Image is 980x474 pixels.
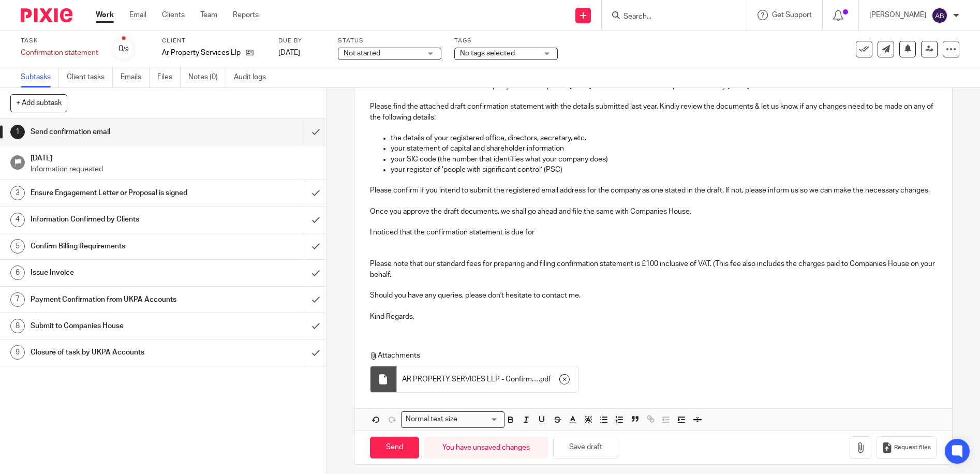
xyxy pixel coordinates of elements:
div: Confirmation statement [21,48,98,58]
button: Save draft [553,437,618,459]
button: Request files [877,436,937,460]
p: Attachments [370,350,918,361]
p: Once you approve the draft documents, we shall go ahead and file the same with Companies House. [370,206,937,217]
p: Information requested [31,164,316,174]
p: the details of your registered office, directors, secretary, etc. [391,133,937,143]
input: Search [622,12,716,22]
div: 8 [10,319,25,333]
div: Search for option [401,411,504,427]
h1: Closure of task by UKPA Accounts [31,345,206,360]
h1: Submit to Companies House [31,318,206,334]
p: [PERSON_NAME] [869,10,926,20]
span: Request files [894,443,931,452]
h1: Issue Invoice [31,265,206,280]
div: 0 [118,43,129,55]
button: + Add subtask [10,94,67,112]
div: . [397,366,578,392]
a: Work [96,10,114,20]
img: Pixie [21,8,72,22]
label: Tags [454,37,558,45]
div: 9 [10,345,25,360]
div: 4 [10,213,25,227]
input: Send [370,437,419,459]
h1: Payment Confirmation from UKPA Accounts [31,292,206,307]
a: Files [157,67,181,87]
p: Kind Regards, [370,312,937,322]
div: 1 [10,125,25,139]
p: Please find the attached draft confirmation statement with the details submitted last year. Kindl... [370,101,937,123]
a: Email [129,10,146,20]
label: Status [338,37,441,45]
a: Reports [233,10,259,20]
h1: Confirm Billing Requirements [31,239,206,254]
a: Audit logs [234,67,274,87]
span: pdf [540,374,551,384]
a: Team [200,10,217,20]
a: Client tasks [67,67,113,87]
label: Due by [278,37,325,45]
span: Get Support [772,11,812,19]
p: your SIC code (the number that identifies what your company does) [391,154,937,165]
label: Client [162,37,265,45]
div: 5 [10,239,25,254]
a: Subtasks [21,67,59,87]
a: Notes (0) [188,67,226,87]
p: your statement of capital and shareholder information [391,143,937,154]
small: /9 [123,47,129,52]
p: Ar Property Services Llp [162,48,241,58]
span: Not started [344,50,380,57]
span: [DATE] [278,49,300,56]
span: No tags selected [460,50,515,57]
p: Should you have any queries, please don't hesitate to contact me. [370,290,937,301]
a: Emails [121,67,150,87]
p: your register of ‘people with significant control’ (PSC) [391,165,937,175]
input: Search for option [461,414,498,425]
h1: Ensure Engagement Letter or Proposal is signed [31,185,206,201]
label: Task [21,37,98,45]
a: Clients [162,10,185,20]
div: 7 [10,292,25,307]
span: Normal text size [404,414,460,425]
img: svg%3E [931,7,948,24]
h1: [DATE] [31,151,316,164]
span: AR PROPERTY SERVICES LLP - Confirmation Statement details made up to [DATE] (1) [402,374,539,384]
p: I noticed that the confirmation statement is due for [370,227,937,238]
div: 6 [10,265,25,280]
p: Please note that our standard fees for preparing and filing confirmation statement is £100 inclus... [370,259,937,280]
div: 3 [10,186,25,200]
p: Please confirm if you intend to submit the registered email address for the company as one stated... [370,185,937,196]
h1: Send confirmation email [31,124,206,140]
h1: Information Confirmed by Clients [31,212,206,227]
div: You have unsaved changes [424,437,548,459]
